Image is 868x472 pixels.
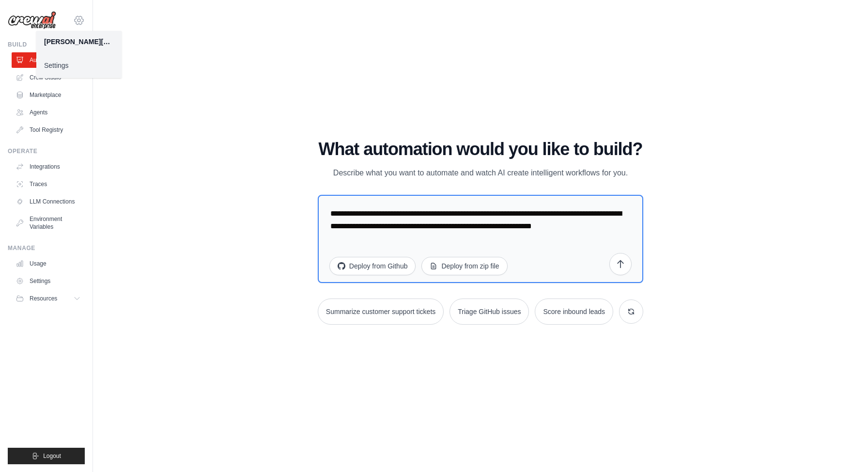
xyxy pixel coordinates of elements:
[12,70,85,85] a: Crew Studio
[8,147,85,155] div: Operate
[318,299,444,325] button: Summarize customer support tickets
[8,448,85,464] button: Logout
[449,299,529,325] button: Triage GitHub issues
[318,140,643,159] h1: What automation would you like to build?
[8,41,85,48] div: Build
[318,167,643,179] p: Describe what you want to automate and watch AI create intelligent workflows for you.
[44,37,114,47] div: [PERSON_NAME][EMAIL_ADDRESS][PERSON_NAME][DOMAIN_NAME]
[8,11,56,30] img: Logo
[329,257,416,275] button: Deploy from Github
[12,211,85,235] a: Environment Variables
[820,425,868,472] div: Widget de chat
[820,425,868,472] iframe: Chat Widget
[12,194,85,209] a: LLM Connections
[12,87,85,103] a: Marketplace
[12,256,85,271] a: Usage
[12,176,85,192] a: Traces
[12,122,85,138] a: Tool Registry
[12,291,85,306] button: Resources
[421,257,507,275] button: Deploy from zip file
[12,52,85,68] a: Automations
[8,244,85,252] div: Manage
[535,299,613,325] button: Score inbound leads
[12,159,85,174] a: Integrations
[43,452,61,460] span: Logout
[12,273,85,289] a: Settings
[30,295,57,302] span: Resources
[12,105,85,120] a: Agents
[36,57,122,74] a: Settings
